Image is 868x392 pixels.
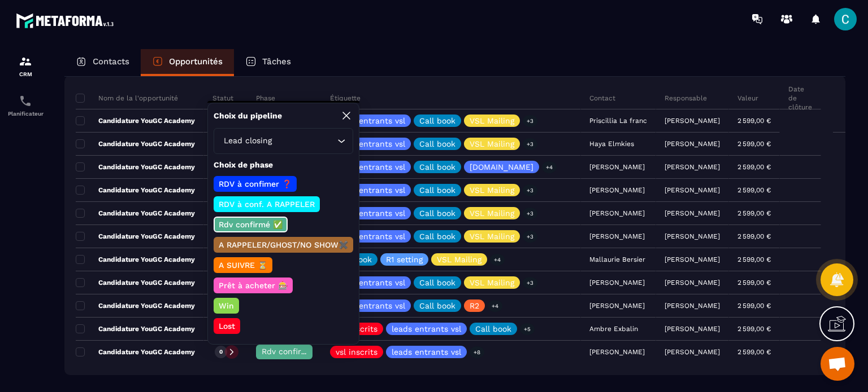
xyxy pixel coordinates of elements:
p: Contact [589,94,615,103]
p: +3 [523,231,537,243]
p: Candidature YouGC Academy [76,186,195,195]
span: Lead closing [221,135,274,147]
p: [PERSON_NAME] [665,163,720,171]
p: Call book [419,279,455,287]
p: +8 [470,346,484,358]
p: 2 599,00 € [737,209,771,217]
p: Valeur [737,94,758,103]
p: [PERSON_NAME] [665,302,720,310]
p: Nom de la l'opportunité [76,94,178,103]
p: leads entrants vsl [392,348,461,356]
p: VSL Mailing [470,232,514,240]
p: [PERSON_NAME] [665,256,720,263]
p: Tâches [262,56,291,67]
p: leads entrants vsl [336,302,405,310]
p: A SUIVRE ⏳ [217,259,269,271]
p: +3 [523,115,537,127]
p: Date de clôture [788,85,812,112]
p: Opportunités [169,56,223,67]
p: [PERSON_NAME] [665,186,720,194]
p: RDV à confimer ❓ [217,178,293,190]
div: Ouvrir le chat [821,347,854,381]
p: Candidature YouGC Academy [76,139,195,148]
p: +5 [520,323,535,335]
input: Search for option [274,135,335,147]
p: +3 [523,277,537,289]
p: vsl inscrits [336,348,377,356]
p: +4 [490,254,505,266]
p: [PERSON_NAME] [665,325,720,333]
p: 2 599,00 € [737,302,771,310]
p: A RAPPELER/GHOST/NO SHOW✖️ [217,239,350,250]
p: VSL Mailing [470,209,514,217]
p: Call book [419,117,455,125]
p: [PERSON_NAME] [665,279,720,287]
p: 2 599,00 € [737,117,771,125]
a: Tâches [234,49,302,76]
p: leads entrants vsl [336,279,405,287]
p: VSL Mailing [470,279,514,287]
img: scheduler [19,94,32,108]
p: 2 599,00 € [737,232,771,240]
p: RDV à conf. A RAPPELER [217,199,316,210]
p: Win [217,300,236,311]
p: Rdv confirmé ✅ [217,219,284,230]
p: CRM [3,71,48,77]
p: Call book [419,209,455,217]
p: VSL Mailing [470,117,514,125]
p: Prêt à acheter 🎰 [217,280,289,291]
p: Choix de phase [214,160,353,170]
p: [PERSON_NAME] [665,140,720,148]
p: 2 599,00 € [737,256,771,263]
img: formation [19,55,32,68]
p: +3 [523,138,537,150]
p: Choix du pipeline [214,111,282,121]
p: Candidature YouGC Academy [76,278,195,287]
p: 2 599,00 € [737,325,771,333]
p: Call book [419,140,455,148]
p: Candidature YouGC Academy [76,232,195,241]
p: Candidature YouGC Academy [76,347,195,356]
p: leads entrants vsl [336,232,405,240]
p: 2 599,00 € [737,140,771,148]
p: Call book [419,302,455,310]
p: VSL Mailing [470,140,514,148]
p: R2 [470,302,479,310]
div: Search for option [214,128,353,154]
p: +3 [523,208,537,219]
a: Opportunités [141,49,234,76]
p: Candidature YouGC Academy [76,162,195,171]
p: 0 [219,348,223,356]
span: Rdv confirmé ✅ [262,347,325,356]
p: 2 599,00 € [737,186,771,194]
p: VSL Mailing [470,186,514,194]
p: [PERSON_NAME] [665,117,720,125]
p: Candidature YouGC Academy [76,209,195,218]
p: leads entrants vsl [336,209,405,217]
p: +4 [542,161,557,173]
p: Étiquette [330,94,361,103]
p: [PERSON_NAME] [665,348,720,356]
p: Call book [475,325,511,333]
p: Contacts [93,56,129,67]
p: Planificateur [3,111,48,117]
p: Call book [419,232,455,240]
p: [PERSON_NAME] [665,209,720,217]
p: Call book [419,163,455,171]
p: +3 [523,184,537,196]
p: 2 599,00 € [737,163,771,171]
p: Phase [256,94,275,103]
p: leads entrants vsl [336,163,405,171]
p: Candidature YouGC Academy [76,324,195,333]
p: leads entrants vsl [336,117,405,125]
a: Contacts [64,49,141,76]
a: formationformationCRM [3,46,48,86]
p: Lost [217,320,237,332]
p: leads entrants vsl [336,140,405,148]
p: 2 599,00 € [737,279,771,287]
p: Statut [212,94,233,103]
img: logo [16,10,118,31]
p: VSL Mailing [437,256,481,263]
p: 2 599,00 € [737,348,771,356]
p: R1 setting [386,256,423,263]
